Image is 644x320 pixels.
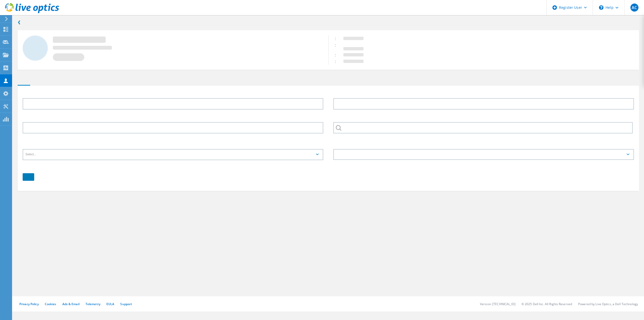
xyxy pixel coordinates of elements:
li: © 2025 Dell Inc. All Rights Reserved [521,302,572,306]
span: : [335,36,341,41]
span: : [335,42,341,48]
a: Ads & Email [62,302,79,306]
a: Privacy Policy [19,302,39,306]
a: Cookies [45,302,56,306]
li: Powered by Live Optics, a Dell Technology [578,302,638,306]
a: EULA [106,302,114,306]
span: : [335,52,341,58]
a: Telemetry [86,302,100,306]
a: Support [120,302,132,306]
span: AC [632,6,637,10]
span: : [335,59,341,64]
a: Live Optics Dashboard [5,11,59,14]
svg: \n [599,5,603,10]
a: Back to search [18,19,21,25]
li: Version: [TECHNICAL_ID] [480,302,515,306]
